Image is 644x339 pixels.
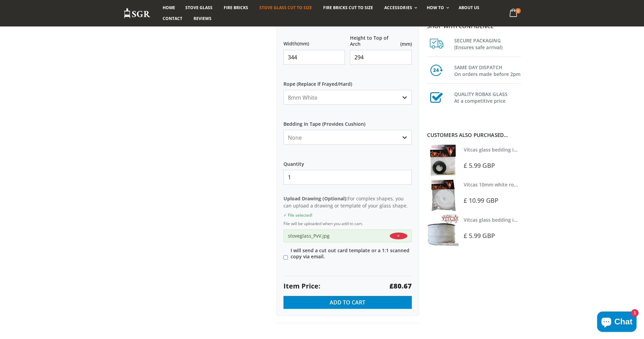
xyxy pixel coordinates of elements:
[224,5,248,11] span: Fire Bricks
[283,255,288,260] input: I will send a cut out card template or a 1:1 scanned copy via email.
[288,233,386,239] span: stoveglass_PvV.jpg
[459,5,479,11] span: About us
[464,181,597,188] a: Vitcas 10mm white rope kit - includes rope seal and glue!
[427,144,459,176] img: Vitcas stove glass bedding in tape
[330,299,365,306] span: Add to Cart
[283,247,412,260] label: I will send a cut out card template or a 1:1 scanned copy via email.
[464,161,495,169] span: £ 5.99 GBP
[283,155,412,167] label: Quantity
[158,13,187,24] a: Contact
[158,2,180,13] a: Home
[318,2,378,13] a: Fire Bricks Cut To Size
[427,133,521,138] div: Customers also purchased...
[389,281,412,291] strong: £80.67
[283,195,412,209] p: For complex shapes, you can upload a drawing or template of your glass shape.
[283,296,412,309] button: Add to Cart
[194,16,211,21] span: Reviews
[595,312,639,334] inbox-online-store-chat: Shopify online store chat
[283,281,320,291] span: Item Price:
[185,5,213,11] span: Stove Glass
[390,233,407,239] button: ×
[507,7,520,20] a: 0
[464,196,498,204] span: £ 10.99 GBP
[163,16,182,21] span: Contact
[283,213,412,218] div: ✓ File selected!
[350,35,412,47] label: Height to Top of Arch
[454,2,484,13] a: About us
[283,221,412,227] div: File will be uploaded when you add to cart.
[259,5,312,11] span: Stove Glass Cut To Size
[124,8,151,19] img: Stove Glass Replacement
[219,2,253,13] a: Fire Bricks
[454,36,521,51] h3: SECURE PACKAGING (Ensures safe arrival)
[283,75,412,87] label: Rope (Replace If Frayed/Hard)
[427,179,459,211] img: Vitcas white rope, glue and gloves kit 10mm
[454,89,521,104] h3: QUALITY ROBAX GLASS At a competitive price
[422,2,453,13] a: How To
[384,5,412,11] span: Accessories
[283,115,412,127] label: Bedding In Tape (Provides Cushion)
[464,232,495,240] span: £ 5.99 GBP
[464,217,608,223] a: Vitcas glass bedding in tape - 2mm x 15mm x 2 meters (White)
[188,13,217,24] a: Reviews
[283,35,345,47] label: Width
[454,63,521,78] h3: SAME DAY DISPATCH On orders made before 2pm
[323,5,373,11] span: Fire Bricks Cut To Size
[515,8,521,14] span: 0
[254,2,317,13] a: Stove Glass Cut To Size
[400,41,412,47] span: (mm)
[163,5,175,11] span: Home
[180,2,218,13] a: Stove Glass
[427,215,459,246] img: Vitcas stove glass bedding in tape
[379,2,420,13] a: Accessories
[297,41,309,47] span: (mm)
[464,146,590,153] a: Vitcas glass bedding in tape - 2mm x 10mm x 2 meters
[283,195,348,202] strong: Upload Drawing (Optional):
[427,5,444,11] span: How To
